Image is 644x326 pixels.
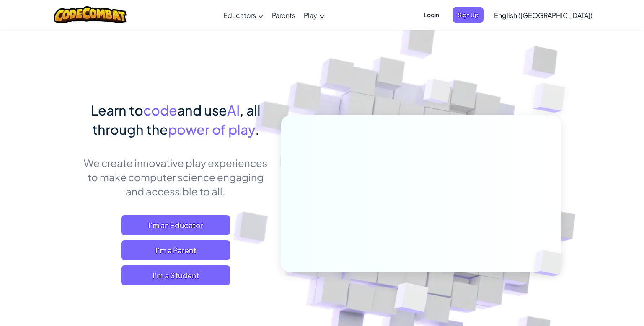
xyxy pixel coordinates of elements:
[223,11,256,20] span: Educators
[407,62,468,125] img: Overlap cubes
[121,215,230,235] a: I'm an Educator
[91,102,143,118] span: Learn to
[219,4,268,26] a: Educators
[419,7,444,23] button: Login
[255,121,259,138] span: .
[490,4,597,26] a: English ([GEOGRAPHIC_DATA])
[304,11,317,20] span: Play
[520,233,582,294] img: Overlap cubes
[494,11,592,20] span: English ([GEOGRAPHIC_DATA])
[168,121,255,138] span: power of play
[227,102,240,118] span: AI
[300,4,329,26] a: Play
[83,156,268,198] p: We create innovative play experiences to make computer science engaging and accessible to all.
[268,4,300,26] a: Parents
[177,102,227,118] span: and use
[516,63,589,133] img: Overlap cubes
[121,265,230,285] button: I'm a Student
[143,102,177,118] span: code
[121,240,230,260] a: I'm a Parent
[453,7,484,23] button: Sign Up
[54,6,127,23] img: CodeCombat logo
